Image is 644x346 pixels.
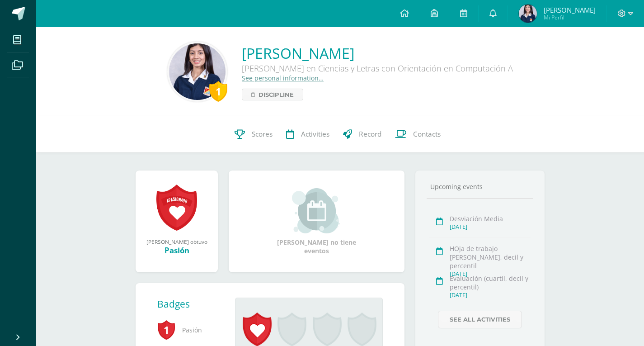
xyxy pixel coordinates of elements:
[157,318,221,342] span: Pasión
[301,129,329,139] span: Activities
[450,223,531,231] div: [DATE]
[157,319,175,340] span: 1
[450,274,531,291] div: Evaluación (cuartil, decil y percentil)
[242,89,303,100] a: Discipline
[519,5,537,23] img: d4564a221752280c5f776a9cf58f2dcb.png
[292,188,341,233] img: event_small.png
[279,116,336,152] a: Activities
[209,81,227,102] div: 1
[242,43,513,63] a: [PERSON_NAME]
[427,182,533,191] div: Upcoming events
[544,14,596,21] span: Mi Perfil
[450,214,531,223] div: Desviación Media
[413,129,441,139] span: Contacts
[145,245,209,256] div: Pasión
[544,5,596,14] span: [PERSON_NAME]
[252,129,273,139] span: Scores
[272,188,362,255] div: [PERSON_NAME] no tiene eventos
[157,298,228,310] div: Badges
[388,116,447,152] a: Contacts
[169,43,226,100] img: cbb2d5841aaa6ff6c3c602227a2eb5a8.png
[450,244,531,270] div: HOja de trabajo [PERSON_NAME], decil y percentil
[259,89,294,100] span: Discipline
[438,311,522,328] a: See all activities
[359,129,381,139] span: Record
[450,291,531,299] div: [DATE]
[336,116,388,152] a: Record
[145,238,209,245] div: [PERSON_NAME] obtuvo
[242,63,513,74] div: [PERSON_NAME] en Ciencias y Letras con Orientación en Computación A
[228,116,279,152] a: Scores
[242,74,324,82] a: See personal information…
